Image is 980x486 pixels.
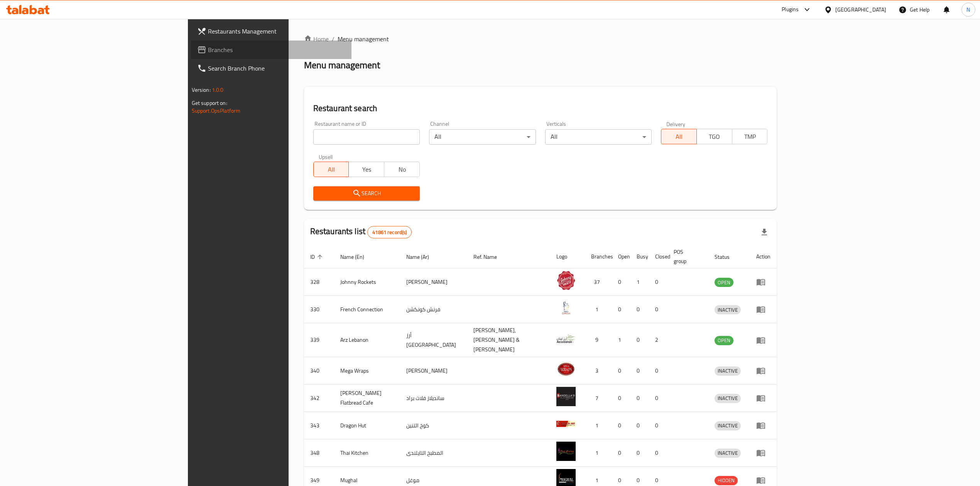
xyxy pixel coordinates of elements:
td: 0 [630,357,649,385]
div: Menu [756,393,770,403]
img: Dragon Hut [556,414,576,434]
span: INACTIVE [715,305,741,314]
td: French Connection [334,296,400,323]
td: 0 [612,296,630,323]
td: 0 [649,357,667,385]
div: Menu [756,421,770,430]
td: 1 [585,439,612,467]
div: Export file [755,223,774,241]
td: فرنش كونكشن [400,296,467,323]
div: Menu [756,476,770,485]
td: المطبخ التايلندى [400,439,467,467]
td: 2 [649,323,667,357]
div: INACTIVE [715,421,741,430]
h2: Restaurants list [310,226,412,238]
td: Mega Wraps [334,357,400,385]
span: POS group [674,247,700,266]
div: Plugins [782,5,799,14]
div: HIDDEN [715,476,738,485]
span: Search Branch Phone [208,64,345,73]
span: OPEN [715,336,733,345]
td: سانديلاز فلات براد [400,385,467,412]
label: Delivery [666,121,686,127]
span: N [966,5,970,14]
td: 0 [612,412,630,439]
span: Version: [192,85,211,95]
td: 0 [630,412,649,439]
span: TGO [700,131,729,142]
a: Restaurants Management [191,22,351,40]
div: Menu [756,448,770,457]
th: Branches [585,245,612,268]
td: أرز [GEOGRAPHIC_DATA] [400,323,467,357]
div: OPEN [715,336,733,345]
nav: breadcrumb [304,34,777,44]
td: [PERSON_NAME] [400,357,467,385]
input: Search for restaurant name or ID.. [313,129,420,145]
td: 0 [649,412,667,439]
td: Thai Kitchen [334,439,400,467]
button: All [313,162,349,177]
span: All [664,131,694,142]
img: French Connection [556,298,576,317]
td: 0 [612,357,630,385]
div: INACTIVE [715,449,741,458]
div: Menu [756,305,770,314]
span: Name (Ar) [406,252,439,262]
td: [PERSON_NAME] [400,268,467,296]
span: Restaurants Management [208,27,345,36]
button: Search [313,186,420,201]
td: 0 [612,385,630,412]
button: All [661,129,697,144]
span: OPEN [715,278,733,287]
th: Busy [630,245,649,268]
span: Yes [352,164,381,175]
div: All [429,129,536,145]
span: Name (En) [340,252,374,262]
td: 1 [585,412,612,439]
h2: Restaurant search [313,103,768,114]
img: Johnny Rockets [556,271,576,290]
span: INACTIVE [715,366,741,375]
td: كوخ التنين [400,412,467,439]
img: Mega Wraps [556,359,576,379]
div: Menu [756,336,770,345]
th: Closed [649,245,667,268]
td: 1 [585,296,612,323]
span: HIDDEN [715,476,738,485]
div: [GEOGRAPHIC_DATA] [835,5,886,14]
td: [PERSON_NAME],[PERSON_NAME] & [PERSON_NAME] [467,323,550,357]
span: INACTIVE [715,394,741,403]
span: TMP [735,131,765,142]
span: Ref. Name [473,252,507,262]
div: All [545,129,652,145]
h2: Menu management [304,59,380,71]
td: 0 [612,439,630,467]
div: Menu [756,277,770,287]
div: OPEN [715,278,733,287]
td: 37 [585,268,612,296]
td: 0 [649,268,667,296]
span: No [387,164,417,175]
span: 1.0.0 [212,85,224,95]
img: Sandella's Flatbread Cafe [556,387,576,406]
td: 0 [612,268,630,296]
span: Branches [208,45,345,54]
button: TMP [732,129,768,144]
span: Get support on: [192,98,227,108]
a: Branches [191,40,351,59]
img: Thai Kitchen [556,442,576,461]
td: 0 [649,296,667,323]
td: 0 [649,439,667,467]
img: Arz Lebanon [556,329,576,348]
td: 0 [630,439,649,467]
td: 0 [630,296,649,323]
td: [PERSON_NAME] Flatbread Cafe [334,385,400,412]
span: Status [715,252,740,262]
td: 1 [612,323,630,357]
td: 9 [585,323,612,357]
button: Yes [348,162,384,177]
th: Open [612,245,630,268]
